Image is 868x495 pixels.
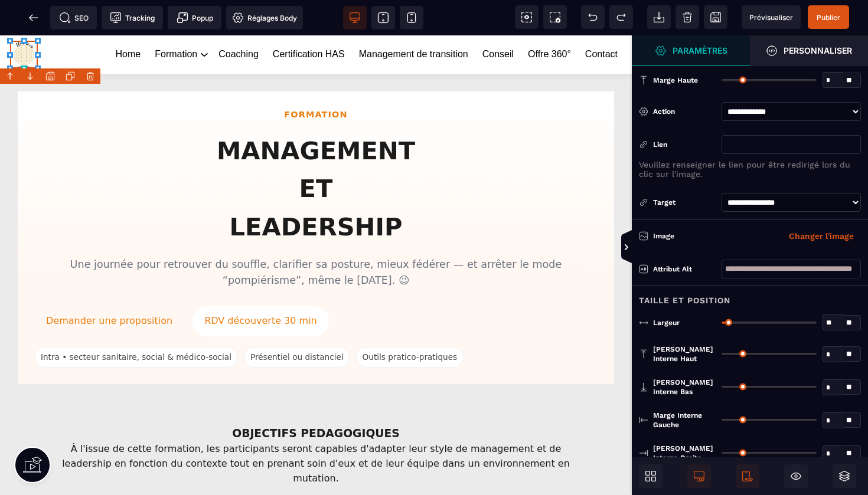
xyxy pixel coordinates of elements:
[653,263,716,275] div: Attribut alt
[653,76,698,85] span: Marge haute
[687,464,711,488] span: Afficher le desktop
[653,230,757,242] div: Image
[59,12,89,24] span: SEO
[784,46,852,55] strong: Personnaliser
[110,12,155,24] span: Tracking
[273,9,345,29] a: Certification HAS
[34,270,184,301] a: Demander une proposition
[833,464,856,488] span: Ouvrir les calques
[400,6,423,29] span: Voir mobile
[653,378,716,396] span: [PERSON_NAME] interne bas
[218,9,259,29] a: Coaching
[639,160,861,179] p: Veuillez renseigner le lien pour être redirigé lors du clic sur l'image.
[782,227,861,245] button: Changer l'image
[639,196,716,208] div: Target
[736,464,759,488] span: Afficher le mobile
[784,464,808,488] span: Masquer le bloc
[676,5,699,29] span: Nettoyage
[653,411,716,430] span: Marge interne gauche
[48,407,584,450] p: À l'issue de cette formation, les participants seront capables d'adapter leur style de management...
[585,9,618,29] a: Contact
[632,230,644,265] span: Afficher les vues
[647,5,671,29] span: Importer
[22,6,45,29] span: Retour
[742,5,801,29] span: Aperçu
[704,5,727,29] span: Enregistrer
[177,12,213,24] span: Popup
[50,6,97,29] span: Métadata SEO
[808,5,849,29] span: Enregistrer le contenu
[653,318,680,327] span: Largeur
[244,312,350,332] span: Présentiel ou distanciel
[116,9,141,29] a: Home
[817,13,840,22] span: Publier
[609,5,633,29] span: Rétablir
[48,389,584,407] h3: OBJECTIFS PEDAGOGIQUES
[168,6,221,29] span: Créer une alerte modale
[750,35,868,66] span: Ouvrir le gestionnaire de styles
[371,6,395,29] span: Voir tablette
[581,5,605,29] span: Défaire
[543,5,567,29] span: Capture d'écran
[34,97,598,211] h1: MANAGEMENT ET LEADERSHIP
[356,312,464,332] span: Outils pratico-pratiques
[343,6,367,29] span: Voir bureau
[192,270,329,301] a: RDV découverte 30 min
[639,139,716,150] div: Lien
[359,9,468,29] a: Management de transition
[155,9,197,29] a: Formation
[528,9,571,29] a: Offre 360°
[632,286,868,307] div: Taille et position
[10,5,38,33] img: https://sasu-fleur-de-vie.metaforma.io/home
[34,312,238,332] span: Intra • secteur sanitaire, social & médico-social
[749,13,793,22] span: Prévisualiser
[515,5,539,29] span: Voir les composants
[632,35,750,66] span: Ouvrir le gestionnaire de styles
[232,12,297,24] span: Réglages Body
[653,106,716,117] div: Action
[482,9,514,29] a: Conseil
[226,6,303,29] span: Favicon
[102,6,163,29] span: Code de suivi
[34,73,598,86] div: FORMATION
[639,464,663,488] span: Ouvrir les blocs
[653,444,716,463] span: [PERSON_NAME] interne droite
[34,221,598,254] p: Une journée pour retrouver du souffle, clarifier sa posture, mieux fédérer — et arrêter le mode “...
[673,46,727,55] strong: Paramètres
[653,345,716,363] span: [PERSON_NAME] interne haut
